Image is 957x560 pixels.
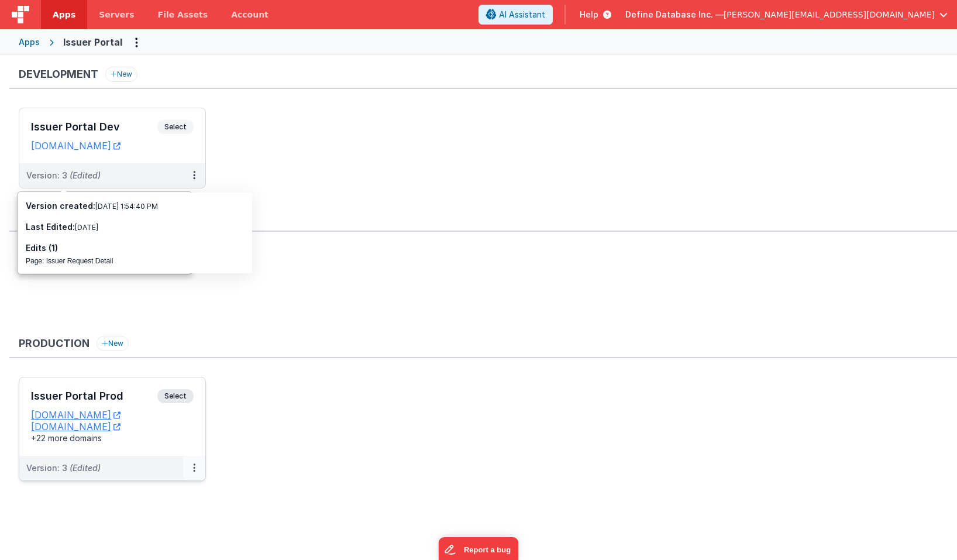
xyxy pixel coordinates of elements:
div: Apps [19,36,40,48]
div: Version: 3 [26,170,101,181]
span: Apps [53,9,75,20]
span: Select [157,389,194,403]
span: Select [157,120,194,134]
button: Options [127,33,146,51]
button: New [105,67,137,82]
span: (Edited) [70,170,101,180]
h3: Last Edited: [26,221,245,233]
span: File Assets [158,9,208,20]
button: New [97,336,129,351]
div: +22 more domains [31,432,194,444]
h3: Development [19,68,98,80]
button: Define Database Inc. — [PERSON_NAME][EMAIL_ADDRESS][DOMAIN_NAME] [625,9,948,20]
span: (Edited) [70,463,101,473]
h3: Version created: [26,200,245,212]
h3: Issuer Portal Prod [31,390,157,402]
h3: Edits (1) [26,242,245,254]
span: [DATE] [75,223,98,232]
a: [DOMAIN_NAME] [31,140,121,152]
h3: Production [19,338,89,349]
div: Page: Issuer Request Detail [26,256,245,266]
span: [PERSON_NAME][EMAIL_ADDRESS][DOMAIN_NAME] [724,9,935,20]
button: AI Assistant [479,5,553,25]
span: AI Assistant [499,9,545,20]
span: [DATE] 1:54:40 PM [95,202,158,211]
a: [DOMAIN_NAME] [31,409,121,421]
a: [DOMAIN_NAME] [31,421,121,432]
div: Version: 3 [26,462,101,474]
span: Servers [99,9,134,20]
div: Issuer Portal [63,35,122,49]
span: Define Database Inc. — [625,9,724,20]
span: Help [580,9,598,20]
h3: Issuer Portal Dev [31,121,157,133]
